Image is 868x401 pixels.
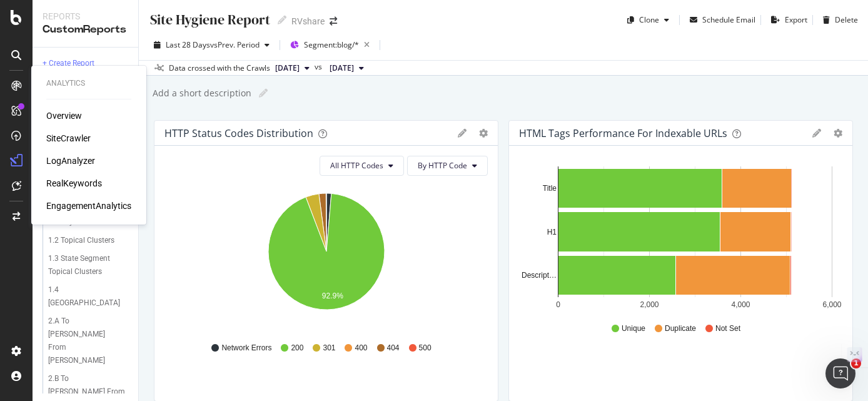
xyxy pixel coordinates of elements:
[622,323,645,334] span: Unique
[322,292,343,300] text: 92.9%
[835,14,858,25] div: Delete
[275,63,300,74] span: 2025 Sep. 19th
[46,109,82,122] a: Overview
[285,35,375,55] button: Segment:blog/*
[639,14,659,25] div: Clone
[210,39,260,50] span: vs Prev. Period
[164,186,488,331] svg: A chart.
[640,300,659,309] text: 2,000
[46,200,131,212] a: EngagementAnalytics
[46,78,131,89] div: Analytics
[330,160,383,171] span: All HTTP Codes
[323,343,335,353] span: 301
[48,234,129,247] a: 1.2 Topical Clusters
[169,63,270,74] div: Data crossed with the Crawls
[48,283,120,310] div: 1.4 State Park & National Parks
[164,127,313,140] div: HTTP Status Codes Distribution
[304,39,359,50] span: Segment: blog/*
[825,358,855,388] iframe: Intercom live chat
[43,10,128,23] div: Reports
[151,87,251,99] div: Add a short description
[665,323,696,334] span: Duplicate
[43,23,128,37] div: CustomReports
[270,61,315,76] button: [DATE]
[259,89,268,98] i: Edit report name
[547,228,557,236] text: H1
[407,156,488,176] button: By HTTP Code
[46,132,91,145] a: SiteCrawler
[479,129,488,138] div: gear
[166,39,210,50] span: Last 28 Days
[387,343,400,353] span: 404
[46,177,102,190] a: RealKeywords
[291,343,303,353] span: 200
[419,343,431,353] span: 500
[149,35,275,55] button: Last 28 DaysvsPrev. Period
[48,252,122,278] div: 1.3 State Segment Topical Clusters
[48,234,114,247] div: 1.2 Topical Clusters
[48,315,124,367] div: 2.A To Megan From Anna
[221,343,271,353] span: Network Errors
[556,300,560,309] text: 0
[149,10,270,29] div: Site Hygiene Report
[785,14,807,25] div: Export
[330,63,354,74] span: 2025 Aug. 22nd
[685,10,755,30] button: Schedule Email
[278,16,286,24] i: Edit report name
[519,166,842,312] svg: A chart.
[43,57,129,70] a: + Create Report
[834,129,842,138] div: gear
[325,61,369,76] button: [DATE]
[519,127,727,140] div: HTML Tags Performance for Indexable URLs
[766,10,807,30] button: Export
[43,57,94,70] div: + Create Report
[315,61,325,73] span: vs
[48,283,129,310] a: 1.4 [GEOGRAPHIC_DATA]
[522,271,557,280] text: Descript…
[330,17,337,26] div: arrow-right-arrow-left
[291,15,325,28] div: RVshare
[320,156,404,176] button: All HTTP Codes
[702,14,755,25] div: Schedule Email
[731,300,750,309] text: 4,000
[418,160,467,171] span: By HTTP Code
[715,323,740,334] span: Not Set
[822,300,841,309] text: 6,000
[818,10,858,30] button: Delete
[543,184,557,193] text: Title
[355,343,367,353] span: 400
[622,10,674,30] button: Clone
[46,155,95,167] a: LogAnalyzer
[48,252,129,278] a: 1.3 State Segment Topical Clusters
[48,315,129,367] a: 2.A To [PERSON_NAME] From [PERSON_NAME]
